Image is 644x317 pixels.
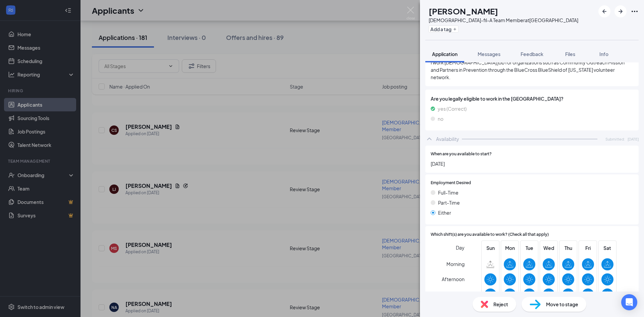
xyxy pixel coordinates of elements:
[600,7,608,15] svg: ArrowLeftNew
[438,189,459,196] span: Full-Time
[447,288,465,300] span: Evening
[628,136,639,142] span: [DATE]
[601,244,613,252] span: Sat
[438,115,443,122] span: no
[546,301,578,308] span: Move to stage
[543,244,555,252] span: Wed
[432,51,458,57] span: Application
[446,258,465,270] span: Morning
[431,151,492,157] span: When are you available to start?
[438,199,460,206] span: Part-Time
[453,27,457,31] svg: Plus
[562,244,574,252] span: Thu
[438,105,467,112] span: yes (Correct)
[599,51,608,57] span: Info
[436,136,459,142] div: Availability
[431,160,633,167] span: [DATE]
[484,244,496,252] span: Sun
[598,5,610,17] button: ArrowLeftNew
[429,25,459,33] button: PlusAdd a tag
[605,136,625,142] span: Submitted:
[442,273,465,285] span: Afternoon
[431,95,633,102] span: Are you legally eligible to work in the [GEOGRAPHIC_DATA]?
[621,294,637,310] div: Open Intercom Messenger
[431,59,633,81] span: I work [DEMOGRAPHIC_DATA] job for organizations such as Community Outreach Mission and Partners i...
[425,135,433,143] svg: ChevronUp
[431,231,549,238] span: Which shift(s) are you available to work? (Check all that apply)
[523,244,535,252] span: Tue
[614,5,627,17] button: ArrowRight
[521,51,543,57] span: Feedback
[616,7,625,15] svg: ArrowRight
[565,51,575,57] span: Files
[438,209,451,216] span: Either
[431,180,471,186] span: Employment Desired
[429,17,578,23] div: [DEMOGRAPHIC_DATA]-fil-A Team Member at [GEOGRAPHIC_DATA]
[631,7,639,15] svg: Ellipses
[429,5,498,17] h1: [PERSON_NAME]
[493,301,508,308] span: Reject
[582,244,594,252] span: Fri
[456,244,465,251] span: Day
[504,244,516,252] span: Mon
[478,51,500,57] span: Messages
